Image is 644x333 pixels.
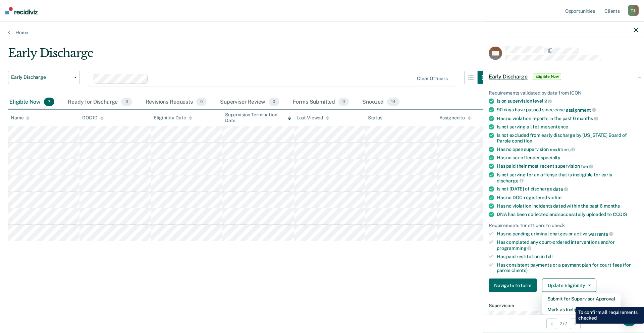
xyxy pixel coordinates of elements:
div: DNA has been collected and successfully uploaded to [497,212,638,217]
div: Has no open supervision [497,146,638,152]
span: 0 [338,98,349,106]
a: Home [8,30,636,36]
div: Ready for Discharge [66,95,133,110]
span: condition [512,138,532,144]
div: 90 days have passed since case [497,107,638,113]
div: Has no DOC-registered [497,195,638,201]
div: Snoozed [361,95,401,110]
button: Update Eligibility [542,279,596,292]
div: Eligibility Date [154,115,192,121]
span: Eligible Now [533,73,561,80]
div: Has paid their most recent supervision [497,163,638,169]
div: Has no pending criminal charges or active [497,231,638,237]
span: CODIS [613,212,627,217]
div: Has no violation reports in the past 6 [497,115,638,121]
span: 3 [121,98,132,106]
div: 2 / 7 [483,315,644,332]
div: Supervisor Review [219,95,281,110]
div: Is on supervision level [497,98,638,104]
div: Early DischargeEligible Now [483,66,644,87]
span: Early Discharge [489,73,528,80]
div: Early Discharge [8,46,491,65]
dt: Supervision [489,303,638,309]
span: months [604,203,620,209]
span: full [546,254,553,259]
span: sentence [548,124,568,129]
button: Mark as Ineligible [542,304,621,315]
div: Assigned to [439,115,471,121]
div: Requirements for officers to check [489,223,638,228]
div: T S [628,5,639,16]
span: specialty [541,155,560,160]
span: victim [548,195,561,200]
div: Has paid restitution in [497,254,638,259]
span: programming [497,245,531,251]
div: Name [11,115,30,121]
div: Has consistent payments or a payment plan for court fees (for parole [497,262,638,273]
span: 2 [544,99,552,104]
span: 14 [387,98,399,106]
span: 7 [44,98,54,106]
img: Recidiviz [5,7,38,14]
div: Has completed any court-ordered interventions and/or [497,239,638,251]
a: Navigate to form link [489,279,539,292]
span: clients) [512,268,528,273]
div: Status [368,115,382,121]
div: Clear officers [417,76,448,81]
span: Early Discharge [11,74,71,80]
button: Navigate to form [489,279,537,292]
div: Is not excluded from early discharge by [US_STATE] Board of Parole [497,132,638,144]
span: assignment [566,107,596,112]
span: fee [581,164,593,169]
div: Revisions Requests [144,95,208,110]
span: 0 [196,98,207,106]
div: Requirements validated by data from ICON [489,90,638,96]
div: Supervision Termination Date [225,112,291,123]
button: Submit for Supervisor Approval [542,293,621,304]
button: Next Opportunity [570,318,581,329]
span: discharge [497,178,524,183]
div: Is not serving for an offense that is ineligible for early [497,172,638,183]
span: warrants [588,231,613,236]
div: DOC ID [82,115,104,121]
button: Previous Opportunity [546,318,557,329]
span: months [577,116,598,121]
div: Has no sex offender [497,155,638,161]
div: Has no violation incidents dated within the past 6 [497,203,638,209]
span: date [553,186,568,192]
div: Is not [DATE] of discharge [497,186,638,192]
div: Forms Submitted [291,95,351,110]
div: Last Viewed [297,115,329,121]
span: 0 [269,98,279,106]
div: Is not serving a lifetime [497,124,638,130]
div: Eligible Now [8,95,56,110]
span: modifiers [550,147,576,152]
div: Open Intercom Messenger [621,310,637,326]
